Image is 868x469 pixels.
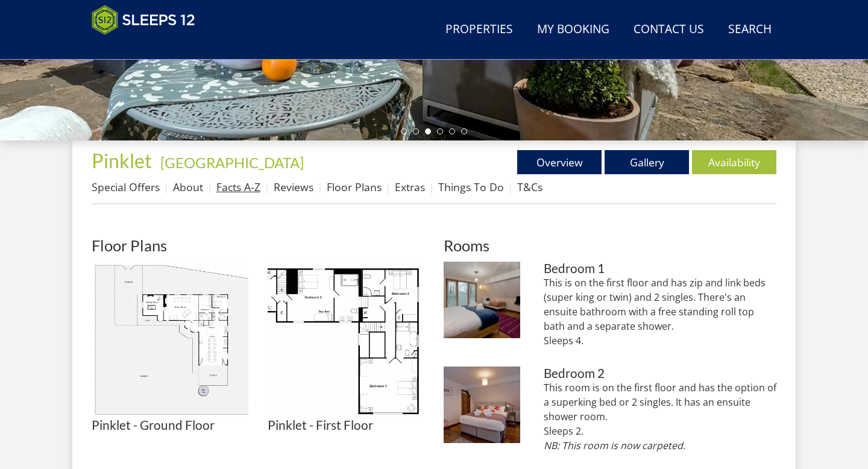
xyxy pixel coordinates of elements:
a: Facts A-Z [216,180,260,194]
h3: Bedroom 2 [544,367,776,380]
a: Things To Do [438,180,504,194]
span: Pinklet [92,149,152,172]
a: Floor Plans [327,180,382,194]
iframe: Customer reviews powered by Trustpilot [86,42,212,52]
a: Contact Us [629,16,709,43]
a: My Booking [532,16,614,43]
a: Properties [441,16,518,43]
h2: Floor Plans [92,237,424,254]
a: Extras [395,180,425,194]
p: This room is on the first floor and has the option of a superking bed or 2 singles. It has an ens... [544,380,776,453]
h3: Pinklet - First Floor [268,418,424,432]
em: NB: This room is now carpeted. [544,439,685,452]
img: Pinklet - First Floor [268,262,424,418]
img: Sleeps 12 [92,5,195,35]
img: Bedroom 1 [444,262,520,338]
h3: Pinklet - Ground Floor [92,418,248,432]
a: Special Offers [92,180,160,194]
a: Reviews [274,180,313,194]
h2: Rooms [444,237,776,254]
img: Bedroom 2 [444,367,520,443]
a: Gallery [605,150,689,174]
a: [GEOGRAPHIC_DATA] [160,154,304,171]
img: Pinklet - Ground Floor [92,262,248,418]
a: Pinklet [92,149,156,172]
a: Overview [517,150,602,174]
a: Availability [692,150,776,174]
span: - [156,154,304,171]
p: This is on the first floor and has zip and link beds (super king or twin) and 2 singles. There's ... [544,275,776,348]
a: About [173,180,203,194]
a: T&Cs [517,180,542,194]
a: Search [723,16,776,43]
h3: Bedroom 1 [544,262,776,275]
